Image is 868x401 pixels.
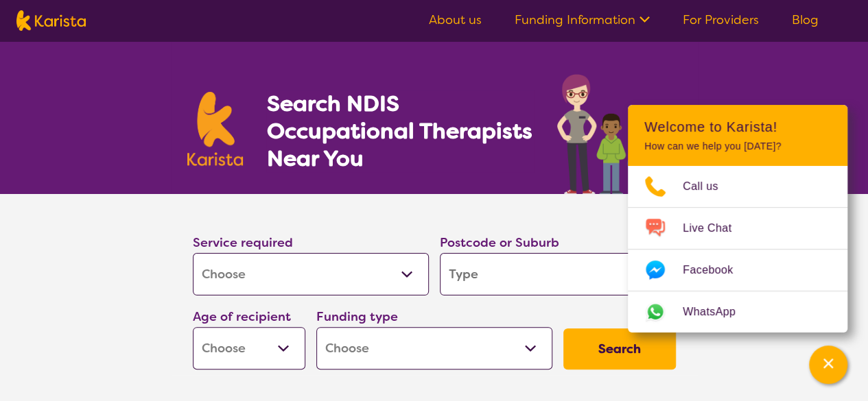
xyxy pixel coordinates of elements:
[429,12,482,28] a: About us
[628,166,847,332] ul: Choose channel
[266,90,533,172] h1: Search NDIS Occupational Therapists Near You
[440,234,559,251] label: Postcode or Suburb
[683,302,752,322] span: WhatsApp
[628,105,847,332] div: Channel Menu
[683,176,735,197] span: Call us
[187,92,244,166] img: Karista logo
[193,234,293,251] label: Service required
[683,12,759,28] a: For Providers
[515,12,650,28] a: Funding Information
[563,328,676,369] button: Search
[683,260,749,280] span: Facebook
[557,74,681,194] img: occupational-therapy
[316,308,398,325] label: Funding type
[792,12,819,28] a: Blog
[628,291,847,332] a: Web link opens in a new tab.
[644,119,831,135] h2: Welcome to Karista!
[644,141,831,152] p: How can we help you [DATE]?
[16,10,86,31] img: Karista logo
[440,253,676,295] input: Type
[809,345,847,384] button: Channel Menu
[683,218,748,239] span: Live Chat
[193,308,291,325] label: Age of recipient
